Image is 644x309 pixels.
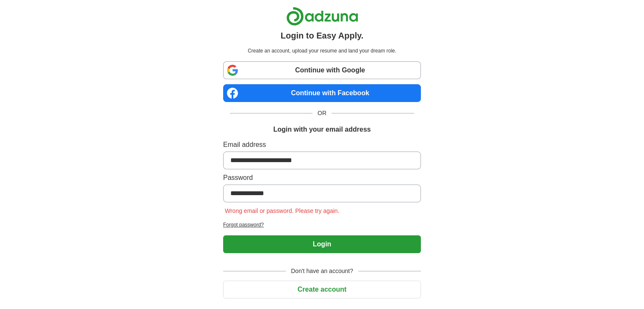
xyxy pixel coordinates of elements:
a: Create account [223,286,421,293]
label: Email address [223,140,421,150]
button: Login [223,235,421,253]
a: Continue with Google [223,61,421,79]
span: Wrong email or password. Please try again. [223,207,341,214]
a: Continue with Facebook [223,84,421,102]
button: Create account [223,281,421,298]
label: Password [223,173,421,183]
h1: Login to Easy Apply. [281,29,364,42]
img: Adzuna logo [286,7,358,26]
p: Create an account, upload your resume and land your dream role. [225,47,419,55]
span: OR [312,109,332,118]
a: Forgot password? [223,221,421,229]
span: Don't have an account? [286,267,358,276]
h1: Login with your email address [273,124,370,135]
